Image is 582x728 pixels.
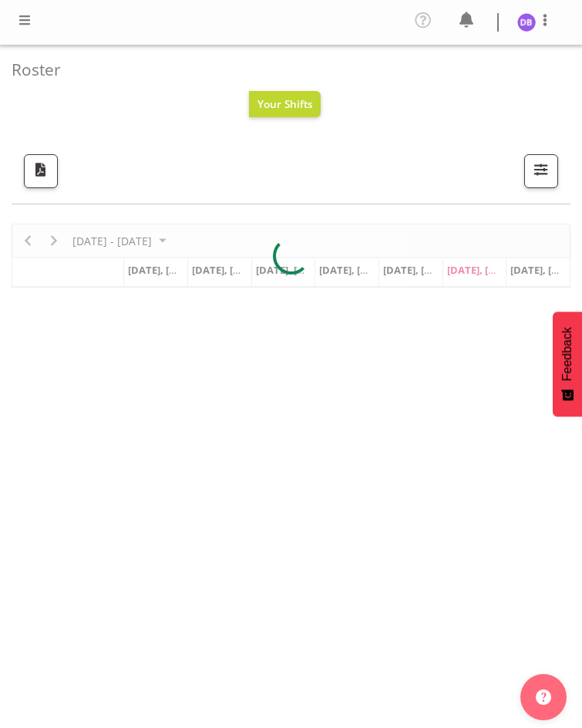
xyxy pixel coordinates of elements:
[257,96,313,111] span: Your Shifts
[12,61,558,79] h4: Roster
[24,154,58,188] button: Download a PDF of the roster according to the set date range.
[560,327,574,381] span: Feedback
[517,13,536,32] img: dawn-belshaw1857.jpg
[249,91,321,117] button: Your Shifts
[553,312,582,416] button: Feedback - Show survey
[524,154,558,188] button: Filter Shifts
[536,689,551,705] img: help-xxl-2.png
